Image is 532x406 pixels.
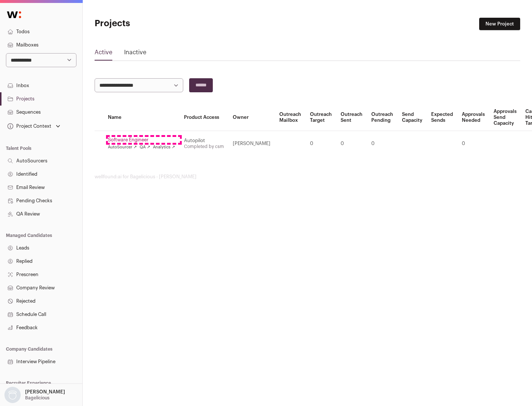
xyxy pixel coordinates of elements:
[306,104,336,131] th: Outreach Target
[479,18,520,30] a: New Project
[124,48,146,60] a: Inactive
[367,104,398,131] th: Outreach Pending
[228,104,275,131] th: Owner
[489,104,521,131] th: Approvals Send Capacity
[427,104,457,131] th: Expected Sends
[108,144,137,150] a: AutoSourcer ↗
[336,131,367,156] td: 0
[6,123,51,129] div: Project Context
[103,104,180,131] th: Name
[95,174,520,180] footer: wellfound:ai for Bagelicious - [PERSON_NAME]
[25,395,50,401] p: Bagelicious
[184,144,224,149] a: Completed by csm
[108,137,175,143] a: Software Engineer
[457,104,489,131] th: Approvals Needed
[140,144,150,150] a: QA ↗
[336,104,367,131] th: Outreach Sent
[398,104,427,131] th: Send Capacity
[3,387,66,403] button: Open dropdown
[275,104,306,131] th: Outreach Mailbox
[180,104,228,131] th: Product Access
[4,387,21,403] img: nopic.png
[228,131,275,156] td: [PERSON_NAME]
[367,131,398,156] td: 0
[95,18,236,30] h1: Projects
[153,144,175,150] a: Analytics ↗
[457,131,489,156] td: 0
[6,121,62,131] button: Open dropdown
[25,389,65,395] p: [PERSON_NAME]
[95,48,112,60] a: Active
[184,138,224,144] div: Autopilot
[3,7,25,22] img: Wellfound
[306,131,336,156] td: 0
